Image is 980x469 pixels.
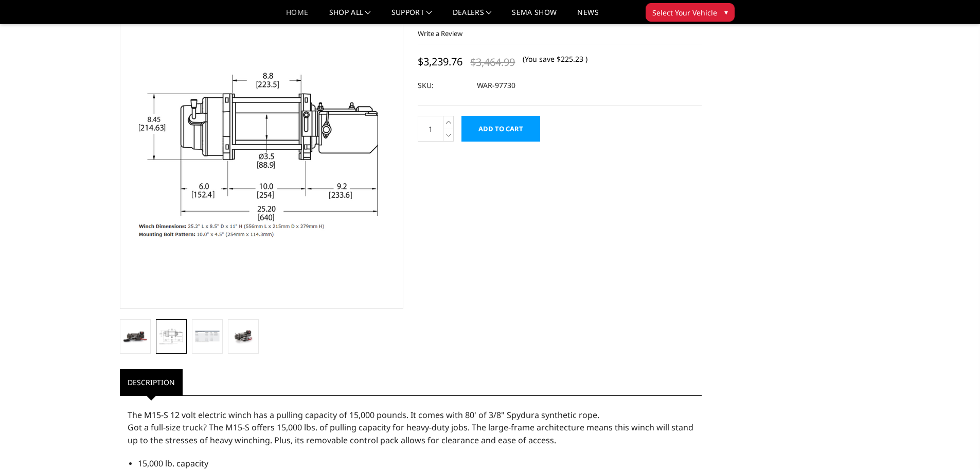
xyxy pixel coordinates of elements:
[128,409,599,421] span: The M15-S 12 volt electric winch has a pulling capacity of 15,000 pounds. It comes with 80' of 3/...
[123,328,148,344] img: WARN M15 Synthetic Winch #97730
[523,54,555,64] span: (You save
[477,76,515,95] dd: WAR-97730
[418,76,469,95] dt: SKU:
[470,56,515,68] span: $3,464.99
[461,116,540,142] input: Add to Cart
[286,9,308,24] a: Home
[585,54,587,64] span: )
[159,328,184,345] img: WARN M15 Synthetic Winch #97730
[391,9,432,24] a: Support
[512,9,557,24] a: SEMA Show
[418,55,462,68] span: $3,239.76
[231,328,256,344] img: WARN M15 Synthetic Winch #97730
[577,9,598,24] a: News
[557,54,583,64] span: $225.23
[929,420,980,469] iframe: Chat Widget
[652,7,717,18] span: Select Your Vehicle
[418,29,462,38] a: Write a Review
[138,458,208,469] span: 15,000 lb. capacity
[453,9,492,24] a: Dealers
[128,422,693,446] span: Got a full-size truck? The M15-S offers 15,000 lbs. of pulling capacity for heavy-duty jobs. The ...
[646,3,735,22] button: Select Your Vehicle
[329,9,371,24] a: shop all
[195,331,220,342] img: WARN M15 Synthetic Winch #97730
[120,369,183,395] a: Description
[724,7,728,18] span: ▾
